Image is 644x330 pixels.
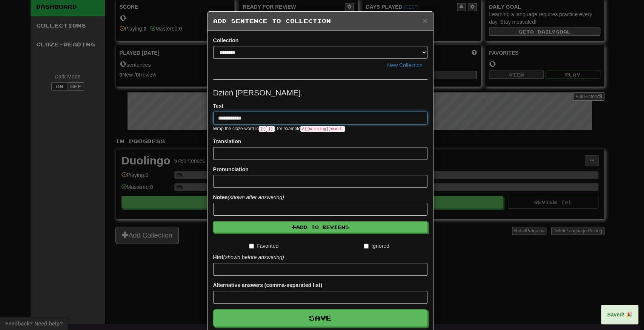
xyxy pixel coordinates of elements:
p: Dzień [PERSON_NAME]. [213,87,427,98]
h5: Add Sentence to Collection [213,17,427,25]
code: }} [267,126,275,132]
label: Favorited [249,242,278,250]
label: Text [213,102,224,110]
label: Notes [213,193,284,201]
label: Alternative answers (comma-separated list) [213,281,322,289]
small: Wrap the cloze-word in , for example . [213,126,346,131]
div: Saved! 🎉 [601,305,638,324]
code: {{ [259,126,267,132]
label: Ignored [364,242,389,250]
label: Translation [213,138,241,145]
button: Close [423,17,427,25]
button: Save [213,309,427,327]
label: Pronunciation [213,166,249,173]
button: Add to Reviews [213,221,427,233]
span: × [423,16,427,25]
code: A {{ missing }} word. [300,126,344,132]
button: New Collection [382,59,427,72]
input: Favorited [249,244,254,249]
em: (shown after answering) [227,194,284,200]
em: (shown before answering) [223,254,284,260]
label: Hint [213,253,284,261]
label: Collection [213,37,239,44]
input: Ignored [364,244,369,249]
